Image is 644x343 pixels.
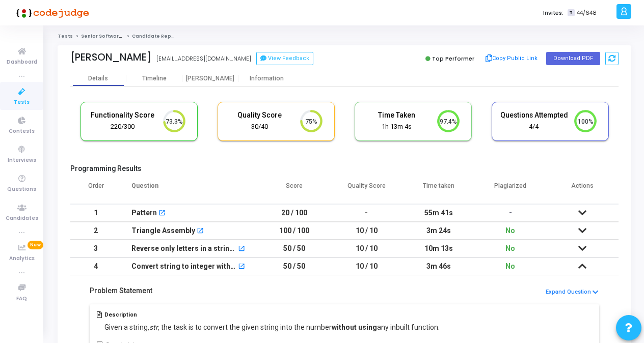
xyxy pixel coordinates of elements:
[182,75,238,82] div: [PERSON_NAME]
[197,228,204,235] mat-icon: open_in_new
[81,33,164,39] a: Senior Software Engineer Test B
[131,258,236,275] div: Convert string to integer without using any in-built functions
[547,176,619,204] th: Actions
[70,176,121,204] th: Order
[403,258,474,275] td: 3m 46s
[500,122,568,132] div: 4/4
[131,222,195,239] div: Triangle Assembly
[70,240,121,258] td: 3
[90,287,152,295] h5: Problem Statement
[149,323,158,331] em: str
[482,51,541,66] button: Copy Public Link
[330,258,402,275] td: 10 / 10
[132,33,179,39] span: Candidate Report
[8,156,36,165] span: Interviews
[9,127,35,136] span: Contests
[330,176,402,204] th: Quality Score
[70,164,619,173] h5: Programming Results
[258,258,330,275] td: 50 / 50
[104,322,440,333] div: Given a string, , the task is to convert the given string into the number any inbuilt function.
[330,240,402,258] td: 10 / 10
[238,246,245,253] mat-icon: open_in_new
[505,262,515,270] span: No
[7,58,37,67] span: Dashboard
[13,3,89,23] img: logo
[330,204,402,222] td: -
[70,204,121,222] td: 1
[568,9,574,17] span: T
[6,214,38,223] span: Candidates
[403,240,474,258] td: 10m 13s
[432,54,474,63] span: Top Performer
[70,258,121,275] td: 4
[238,75,294,82] div: Information
[403,204,474,222] td: 55m 41s
[258,240,330,258] td: 50 / 50
[104,311,440,318] h5: Description
[577,9,597,17] span: 44/648
[258,222,330,240] td: 100 / 100
[9,254,35,263] span: Analytics
[500,111,568,120] h5: Questions Attempted
[131,205,157,221] div: Pattern
[226,122,294,132] div: 30/40
[7,185,36,194] span: Questions
[363,111,431,120] h5: Time Taken
[226,111,294,120] h5: Quality Score
[142,75,167,82] div: Timeline
[330,222,402,240] td: 10 / 10
[256,52,313,65] button: View Feedback
[543,9,563,17] label: Invites:
[58,33,631,40] nav: breadcrumb
[16,295,27,303] span: FAQ
[158,210,166,217] mat-icon: open_in_new
[89,111,157,120] h5: Functionality Score
[88,75,108,82] div: Details
[505,226,515,235] span: No
[545,288,599,297] button: Expand Question
[70,222,121,240] td: 2
[89,122,157,132] div: 220/300
[258,176,330,204] th: Score
[403,176,474,204] th: Time taken
[238,264,245,271] mat-icon: open_in_new
[156,54,251,63] div: [EMAIL_ADDRESS][DOMAIN_NAME]
[509,209,512,217] span: -
[332,323,377,331] strong: without using
[403,222,474,240] td: 3m 24s
[363,122,431,132] div: 1h 13m 4s
[258,204,330,222] td: 20 / 100
[70,51,151,63] div: [PERSON_NAME]
[28,241,43,249] span: New
[546,52,600,65] button: Download PDF
[131,240,236,257] div: Reverse only letters in a string of characters and symbols
[474,176,546,204] th: Plagiarized
[58,33,73,39] a: Tests
[505,244,515,252] span: No
[121,176,258,204] th: Question
[14,98,30,107] span: Tests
